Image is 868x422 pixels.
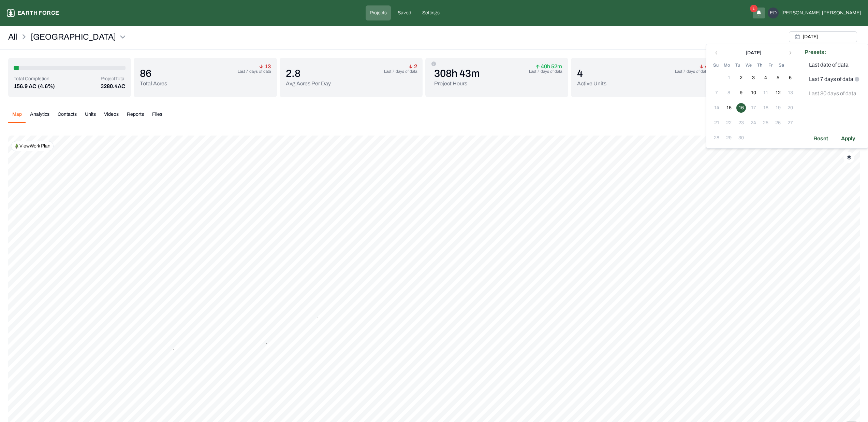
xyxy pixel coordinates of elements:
img: earthforce-logo-white-uG4MPadI.svg [7,9,15,17]
p: 13 [259,65,271,69]
button: [DATE] [789,31,857,42]
button: Videos [100,111,123,123]
p: Last date of data [809,61,849,69]
a: Projects [366,5,391,20]
button: ED[PERSON_NAME][PERSON_NAME] [768,8,861,18]
th: Saturday [776,62,787,69]
button: 2 [173,349,174,350]
p: Settings [422,10,440,16]
button: 156.9 AC(4.6%) [14,82,55,90]
button: 4 [761,73,770,83]
p: (4.6%) [38,82,55,90]
button: 58 [266,343,267,344]
img: layerIcon [847,155,851,160]
th: Sunday [710,62,721,69]
div: [DATE] [746,50,761,56]
th: Tuesday [732,62,743,69]
p: Earth force [17,9,59,17]
p: Last 30 days of data [809,89,856,98]
p: 2 [409,65,417,69]
button: Files [148,111,166,123]
p: 3280.4 AC [101,82,126,90]
p: 156.9 AC [14,82,36,90]
button: Reports [123,111,148,123]
p: Total Acres [140,80,167,88]
p: 40h 52m [535,65,562,69]
p: Project Hours [434,80,480,88]
button: Units [81,111,100,123]
p: 4 [577,67,606,80]
button: 12 [773,88,783,98]
div: Apply [837,133,859,144]
button: 10 [749,88,758,98]
p: 4 [700,65,708,69]
button: 16 [736,103,746,113]
p: View Work Plan [19,143,50,150]
button: 6 [785,73,795,83]
th: Thursday [754,62,765,69]
p: Project Total [101,75,126,82]
img: arrow [259,65,263,69]
p: Projects [370,10,387,16]
button: 43 [205,361,205,361]
button: Go to previous month [712,48,721,58]
img: arrow [535,65,540,69]
span: [PERSON_NAME] [781,10,821,16]
img: arrow [409,65,413,69]
button: 1 [756,9,762,17]
p: Last 7 days of data [384,69,417,74]
p: Avg Acres Per Day [286,80,331,88]
p: 86 [140,67,167,80]
p: Presets: [805,48,864,56]
a: Saved [394,5,415,20]
a: Settings [418,5,444,20]
p: 2.8 [286,67,331,80]
div: ED [768,8,779,18]
p: Last 7 days of data [529,69,562,74]
th: Wednesday [743,62,754,69]
button: Analytics [26,111,54,123]
p: 308h 43m [434,67,480,80]
p: Last 7 days of data [238,69,271,74]
button: 5 [773,73,783,83]
img: arrow [700,65,704,69]
p: Last 7 days of data [675,69,708,74]
a: All [8,31,17,42]
button: Contacts [54,111,81,123]
button: Map [8,111,26,123]
span: [PERSON_NAME] [822,10,861,16]
button: 15 [724,103,734,113]
th: Friday [765,62,776,69]
button: 18 [317,318,318,318]
p: [GEOGRAPHIC_DATA] [31,31,116,42]
p: Saved [398,10,411,16]
span: 1 [750,5,757,12]
button: 2 [736,73,746,83]
button: 3 [749,73,758,83]
th: Monday [721,62,732,69]
div: Reset [809,133,832,144]
p: Total Completion [14,75,55,82]
p: Last 7 days of data [809,75,853,83]
button: 9 [736,88,746,98]
p: Active Units [577,80,606,88]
